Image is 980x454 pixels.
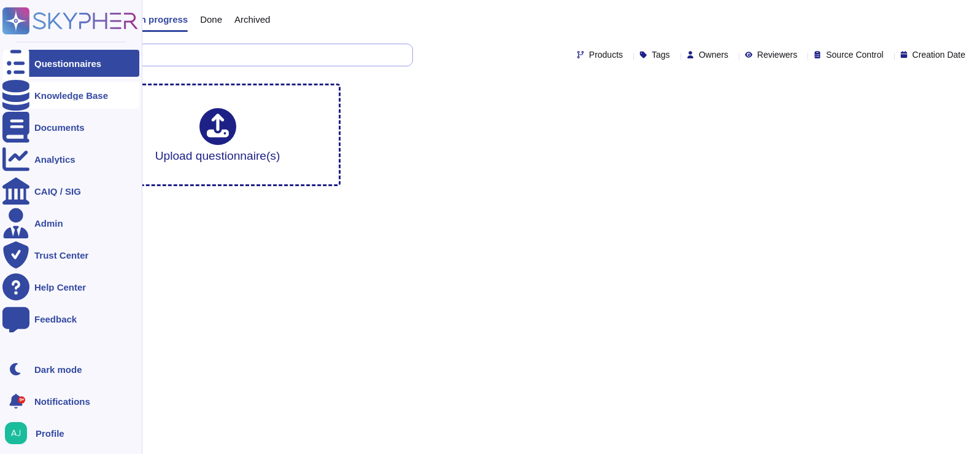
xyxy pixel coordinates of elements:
a: Documents [2,114,139,141]
span: Creation Date [912,50,965,59]
div: Feedback [34,315,77,324]
span: Reviewers [757,50,797,59]
span: Archived [234,15,270,24]
a: Analytics [2,146,139,173]
div: Questionnaires [34,59,101,68]
span: Done [200,15,222,24]
a: Feedback [2,305,139,332]
div: Analytics [34,155,75,164]
div: CAIQ / SIG [34,187,81,196]
span: Products [589,50,623,59]
span: Notifications [34,397,90,406]
a: Admin [2,209,139,237]
input: Search by keywords [48,44,400,66]
button: user [2,420,36,447]
div: Documents [34,123,85,132]
a: Trust Center [2,241,139,268]
div: Upload questionnaire(s) [155,108,280,162]
a: Questionnaires [2,50,139,77]
div: Admin [34,219,63,228]
div: Dark mode [34,365,82,374]
span: Profile [36,429,64,438]
div: Help Center [34,283,86,292]
a: Knowledge Base [2,82,139,109]
div: Trust Center [34,251,88,260]
img: user [5,422,27,444]
span: Tags [652,50,670,59]
span: Owners [699,50,728,59]
div: 9+ [18,396,25,404]
span: In progress [137,15,188,24]
div: Knowledge Base [34,91,108,100]
span: Source Control [826,50,883,59]
a: Help Center [2,273,139,300]
a: CAIQ / SIG [2,178,139,205]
